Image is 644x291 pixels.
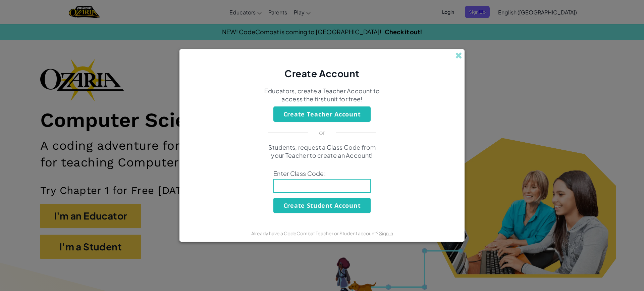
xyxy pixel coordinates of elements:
[379,230,393,236] a: Sign in
[263,143,381,159] p: Students, request a Class Code from your Teacher to create an Account!
[319,129,325,137] p: or
[273,169,371,178] span: Enter Class Code:
[273,198,371,213] button: Create Student Account
[251,230,379,236] span: Already have a CodeCombat Teacher or Student account?
[284,67,360,79] span: Create Account
[263,87,381,103] p: Educators, create a Teacher Account to access the first unit for free!
[273,106,371,122] button: Create Teacher Account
